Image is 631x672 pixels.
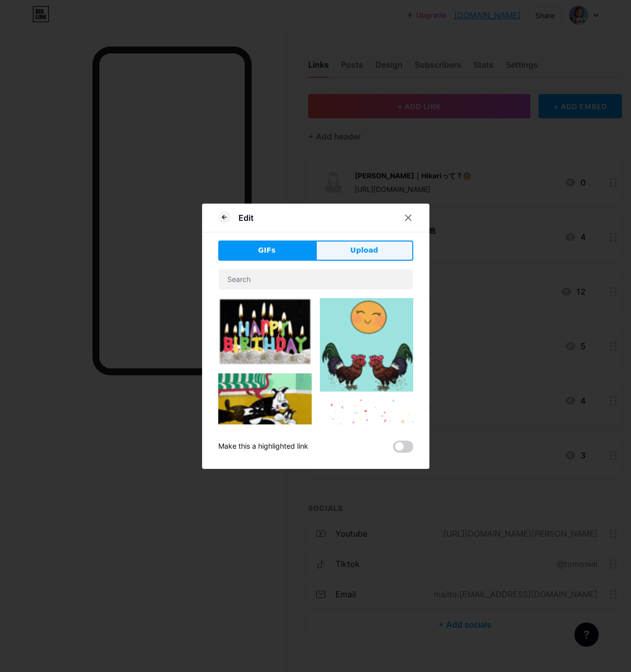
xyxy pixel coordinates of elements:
div: Make this a highlighted link [218,441,308,453]
img: Gihpy [218,373,312,443]
img: Gihpy [320,298,413,392]
img: Gihpy [218,298,312,365]
div: Edit [238,212,254,224]
input: Search [219,269,413,290]
button: GIFs [218,241,316,261]
button: Upload [316,241,413,261]
img: Gihpy [320,400,413,493]
span: GIFs [258,245,276,256]
span: Upload [350,245,378,256]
